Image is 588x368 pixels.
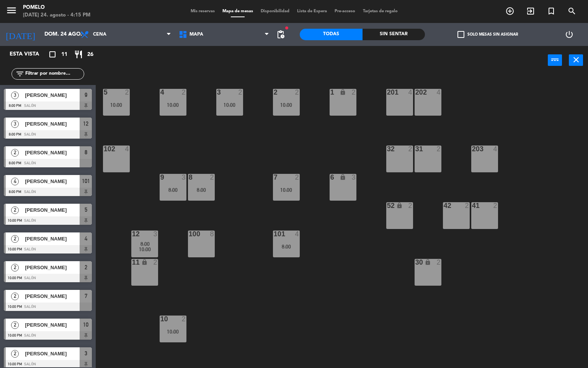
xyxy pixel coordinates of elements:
[25,177,80,185] span: [PERSON_NAME]
[11,206,19,214] span: 2
[387,202,387,209] div: 52
[48,50,57,59] i: crop_square
[11,350,19,358] span: 2
[11,149,19,157] span: 2
[187,9,219,13] span: Mis reservas
[415,146,416,152] div: 31
[572,55,581,64] i: close
[425,259,431,265] i: lock
[25,235,80,243] span: [PERSON_NAME]
[125,89,130,96] div: 2
[82,177,90,186] span: 101
[437,146,441,152] div: 2
[295,174,300,181] div: 2
[15,69,24,79] i: filter_list
[104,146,104,152] div: 102
[340,89,346,95] i: lock
[526,7,535,16] i: exit_to_app
[340,174,346,180] i: lock
[396,202,403,209] i: lock
[276,30,285,39] span: pending_actions
[160,102,186,108] div: 10:00
[257,9,293,13] span: Disponibilidad
[352,174,356,181] div: 3
[493,146,498,152] div: 4
[6,5,17,16] i: menu
[25,120,80,128] span: [PERSON_NAME]
[387,89,387,96] div: 201
[154,259,158,266] div: 2
[569,54,583,66] button: close
[273,187,300,193] div: 10:00
[25,149,80,157] span: [PERSON_NAME]
[125,146,130,152] div: 4
[472,146,472,152] div: 203
[472,202,472,209] div: 41
[359,9,402,13] span: Tarjetas de regalo
[6,5,17,19] button: menu
[182,89,186,96] div: 2
[189,32,203,37] span: Mapa
[284,26,289,30] span: fiber_manual_record
[295,89,300,96] div: 2
[25,206,80,214] span: [PERSON_NAME]
[104,89,104,96] div: 5
[216,102,243,108] div: 10:00
[85,291,87,301] span: 7
[408,146,413,152] div: 2
[408,89,413,96] div: 4
[11,293,19,300] span: 2
[24,70,84,78] input: Filtrar por nombre...
[85,263,87,272] span: 2
[331,9,359,13] span: Pre-acceso
[387,146,387,152] div: 32
[25,91,80,99] span: [PERSON_NAME]
[273,102,300,108] div: 10:00
[160,187,186,193] div: 8:00
[25,321,80,329] span: [PERSON_NAME]
[4,50,55,59] div: Esta vista
[273,244,300,249] div: 8:00
[140,241,150,247] span: 8:00
[103,102,130,108] div: 10:00
[154,231,158,237] div: 3
[300,29,363,40] div: Todas
[565,30,574,39] i: power_settings_new
[132,231,132,237] div: 12
[437,259,441,266] div: 2
[25,350,80,358] span: [PERSON_NAME]
[219,9,257,13] span: Mapa de mesas
[11,235,19,243] span: 2
[139,246,151,252] span: 10:00
[547,7,556,16] i: turned_in_not
[85,90,87,100] span: 9
[330,174,331,181] div: 6
[160,329,186,334] div: 10:00
[505,7,514,16] i: add_circle_outline
[330,89,331,96] div: 1
[548,54,562,66] button: power_input
[457,31,518,38] label: Solo mesas sin asignar
[11,321,19,329] span: 2
[25,292,80,300] span: [PERSON_NAME]
[465,202,470,209] div: 2
[85,148,87,157] span: 8
[11,120,19,128] span: 3
[493,202,498,209] div: 2
[567,7,577,16] i: search
[210,174,215,181] div: 2
[352,89,356,96] div: 2
[85,349,87,358] span: 3
[408,202,413,209] div: 2
[65,30,75,39] i: arrow_drop_down
[182,316,186,322] div: 2
[93,32,106,37] span: Cena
